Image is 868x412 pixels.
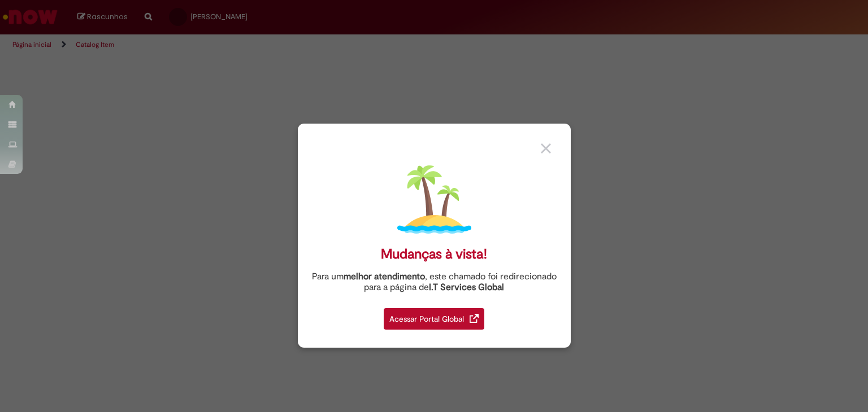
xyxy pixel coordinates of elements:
[397,163,471,236] img: island.png
[344,271,425,282] strong: melhor atendimento
[384,302,484,330] a: Acessar Portal Global
[381,246,487,262] div: Mudanças à vista!
[541,143,551,154] img: close_button_grey.png
[470,314,479,323] img: redirect_link.png
[306,271,562,293] div: Para um , este chamado foi redirecionado para a página de
[429,275,504,293] a: I.T Services Global
[384,308,484,330] div: Acessar Portal Global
